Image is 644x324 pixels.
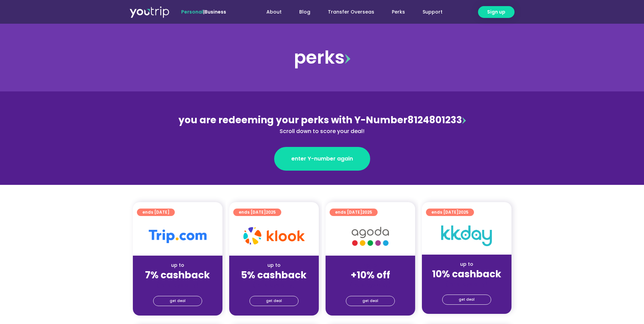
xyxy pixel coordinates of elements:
[427,280,506,287] div: (for stays only)
[291,155,353,163] span: enter Y-number again
[442,295,491,305] a: get deal
[290,6,319,18] a: Blog
[170,296,186,306] span: get deal
[181,8,203,15] span: Personal
[137,209,175,216] a: ends [DATE]
[241,268,307,282] strong: 5% cashback
[175,113,469,135] div: 8124801233
[249,296,299,306] a: get deal
[364,262,377,268] span: up to
[239,209,276,216] span: ends [DATE]
[351,268,390,282] strong: +10% off
[487,8,505,16] span: Sign up
[414,6,451,18] a: Support
[175,127,469,135] div: Scroll down to score your deal!
[142,209,169,216] span: ends [DATE]
[383,6,414,18] a: Perks
[330,209,378,216] a: ends [DATE]2025
[362,296,378,306] span: get deal
[153,296,202,306] a: get deal
[331,281,410,288] div: (for stays only)
[458,209,469,215] span: 2025
[431,209,469,216] span: ends [DATE]
[258,6,290,18] a: About
[145,268,210,282] strong: 7% cashback
[205,8,226,15] a: Business
[274,147,370,171] a: enter Y-number again
[178,113,407,127] span: you are redeeming your perks with Y-Number
[244,6,451,18] nav: Menu
[426,209,474,216] a: ends [DATE]2025
[235,262,313,269] div: up to
[478,6,515,18] a: Sign up
[138,262,217,269] div: up to
[181,8,226,15] span: |
[335,209,372,216] span: ends [DATE]
[266,296,282,306] span: get deal
[427,261,506,268] div: up to
[233,209,281,216] a: ends [DATE]2025
[432,267,501,281] strong: 10% cashback
[459,295,475,304] span: get deal
[362,209,372,215] span: 2025
[319,6,383,18] a: Transfer Overseas
[235,281,313,288] div: (for stays only)
[346,296,395,306] a: get deal
[266,209,276,215] span: 2025
[138,281,217,288] div: (for stays only)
